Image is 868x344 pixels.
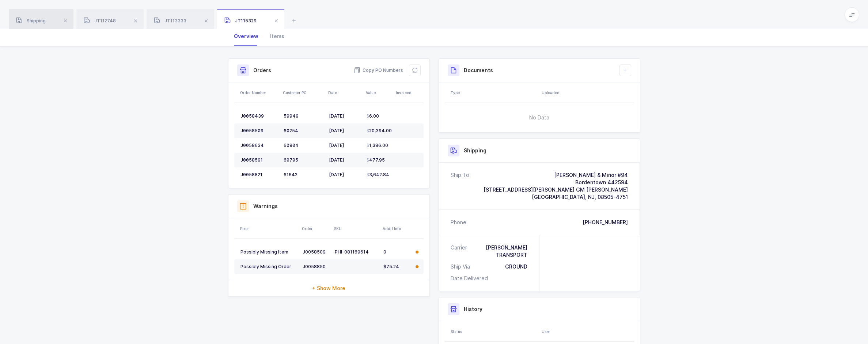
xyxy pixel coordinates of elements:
[284,157,323,163] div: 60705
[505,263,527,270] div: GROUND
[542,329,632,334] div: User
[464,67,493,74] h3: Documents
[240,172,278,178] div: J0058821
[396,90,421,96] div: Invoiced
[228,26,264,46] div: Overview
[224,18,257,23] span: JT115329
[302,226,330,232] div: Order
[284,143,323,148] div: 60904
[367,172,389,178] span: 3,642.84
[240,157,278,163] div: J0058591
[264,26,290,46] div: Items
[470,244,527,259] div: [PERSON_NAME] TRANSPORT
[366,90,391,96] div: Value
[484,171,628,179] div: [PERSON_NAME] & Minor #94
[451,171,469,201] div: Ship To
[240,226,297,232] div: Error
[451,329,537,334] div: Status
[329,172,361,178] div: [DATE]
[367,157,385,163] span: 477.95
[451,275,491,282] div: Date Delivered
[240,128,278,134] div: J0058509
[240,143,278,148] div: J0058634
[383,226,410,232] div: Addtl Info
[240,264,297,270] div: Possibly Missing Order
[383,249,410,255] div: 0
[328,90,361,96] div: Date
[329,143,361,148] div: [DATE]
[354,67,403,74] button: Copy PO Numbers
[84,18,116,23] span: JT112748
[284,128,323,134] div: 60254
[303,264,329,270] div: J0058850
[228,280,429,296] div: + Show More
[484,186,628,193] div: [STREET_ADDRESS][PERSON_NAME] GM [PERSON_NAME]
[329,157,361,163] div: [DATE]
[383,264,410,270] div: $75.24
[312,285,345,292] span: + Show More
[492,107,587,129] span: No Data
[240,90,278,96] div: Order Number
[451,244,470,259] div: Carrier
[464,306,482,313] h3: History
[451,90,537,96] div: Type
[16,18,46,23] span: Shipping
[334,226,378,232] div: SKU
[329,128,361,134] div: [DATE]
[464,147,486,154] h3: Shipping
[253,67,271,74] h3: Orders
[532,194,628,200] span: [GEOGRAPHIC_DATA], NJ, 08505-4751
[367,113,379,119] span: 6.00
[154,18,186,23] span: JT113333
[335,249,378,255] div: PHI-081169614
[240,113,278,119] div: J0058439
[484,179,628,186] div: Bordentown 442594
[451,219,466,226] div: Phone
[283,90,324,96] div: Customer PO
[329,113,361,119] div: [DATE]
[284,172,323,178] div: 61642
[284,113,323,119] div: 59949
[367,143,388,148] span: 1,386.00
[253,203,278,210] h3: Warnings
[367,128,392,134] span: 20,394.00
[451,263,473,270] div: Ship Via
[303,249,329,255] div: J0058509
[240,249,297,255] div: Possibly Missing Item
[583,219,628,226] div: [PHONE_NUMBER]
[542,90,632,96] div: Uploaded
